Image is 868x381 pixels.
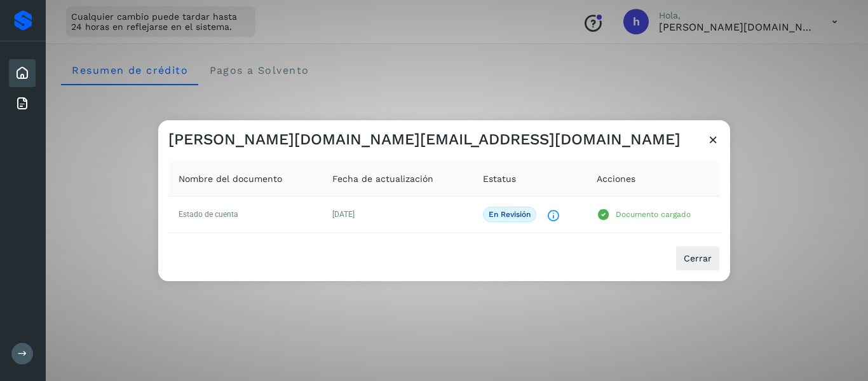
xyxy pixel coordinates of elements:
span: Nombre del documento [179,172,282,186]
p: Documento cargado [616,210,691,219]
span: Acciones [597,172,635,186]
span: [DATE] [332,210,355,219]
span: Fecha de actualización [332,172,433,186]
h3: [PERSON_NAME][DOMAIN_NAME][EMAIL_ADDRESS][DOMAIN_NAME] [168,130,681,149]
span: Estatus [483,172,516,186]
span: Cerrar [684,254,712,263]
div: Facturas [9,90,36,118]
span: Estado de cuenta [179,210,238,219]
button: Cerrar [675,246,720,271]
p: En revisión [489,210,531,219]
div: Inicio [9,59,36,87]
